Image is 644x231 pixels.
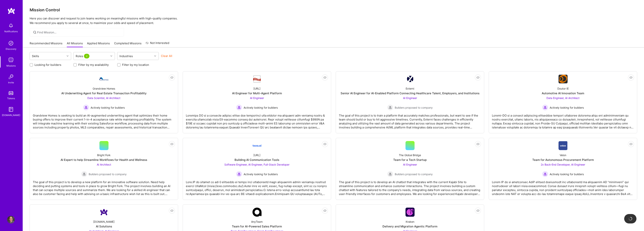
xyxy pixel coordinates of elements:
[492,177,634,196] div: Lorem IP do si ametconsec AdiP elitsed doeiusmodt inc utlaboreetd ma aliquaenim AD “minimveni” qu...
[83,104,89,111] img: Actively looking for builders
[232,224,282,228] div: Team for AI-Powered Sales Platform
[9,91,13,95] img: tokens
[154,55,156,57] i: icon Chevron
[559,141,567,150] img: Company Logo
[87,96,120,100] span: Data Scientist, AI Architect
[8,81,14,84] div: Invite
[252,208,262,217] img: Company Logo
[492,74,634,130] a: Company LogoDoutor IEAutomotive AI Innovation TeamData Engineer, AI Architect Actively looking fo...
[629,76,632,79] i: icon EyeClosed
[395,106,433,110] span: Builders proposed to company
[30,16,637,25] p: Here you can discover and request to join teams working on meaningful missions with high-quality ...
[252,75,262,83] img: Company Logo
[2,113,20,117] div: [DOMAIN_NAME]
[186,74,328,130] a: Company Logo[URL]AI Engineer for Multi-Agent PlatformAI Engineer Actively looking for buildersAct...
[146,41,169,48] a: Not Interested
[476,209,479,212] i: icon EyeClosed
[560,153,566,157] div: Velon
[406,220,414,224] div: Kraken
[122,63,149,67] label: Filter by my location
[7,39,15,47] img: discovery
[403,96,417,100] span: AI Engineer
[30,8,637,12] h3: Mission Control
[492,141,634,197] a: Company LogoVelonTeam for Autonomous Procurement Platform2x Back-End Developer, AI Engineer Activ...
[84,54,89,58] span: 2
[235,158,279,162] div: Building AI Communication Tools
[550,172,584,176] span: Actively looking for builders
[33,30,37,35] i: icon SearchGrey
[387,171,393,177] img: Builders proposed to company
[78,63,109,67] label: Filter by my availability
[244,172,278,176] span: Actively looking for builders
[170,76,173,79] i: icon EyeClosed
[382,224,437,228] div: Delivery and Migration Agentic Platform
[6,64,16,68] div: Missions
[629,143,632,146] i: icon EyeClosed
[393,158,427,162] div: Team for a Tech Startup
[341,91,479,95] div: Senior AI Engineer for AI-Enabled Platform Connecting Healthcare Talent, Employers, and Institutions
[91,106,125,110] span: Actively looking for builders
[541,163,585,166] span: 2x Back-End Developer, AI Engineer
[339,177,481,196] div: The goal of this project is to develop an AI chatbot that integrates with the current Kajabi Site...
[67,41,83,48] a: All Missions
[253,153,260,157] div: [URL]
[407,76,413,82] img: Company Logo
[557,87,569,91] div: Doutor IE
[339,74,481,130] a: Company LogoExterniSenior AI Engineer for AI-Enabled Platform Connecting Healthcare Talent, Emplo...
[33,141,175,197] a: Bright ForkAI Expert to help Streamline Workflows for Health and WellnessAI Architect Builders pr...
[476,143,479,146] i: icon EyeClosed
[89,172,127,176] span: Builders proposed to company
[118,53,134,59] div: Industries
[31,53,40,59] div: Skills
[114,41,142,48] a: Completed Missions
[7,216,15,223] img: User Avatar
[93,220,115,224] div: [DOMAIN_NAME]
[323,76,326,79] i: icon EyeClosed
[37,30,121,34] input: Find Mission...
[387,104,393,111] img: Builders proposed to company
[232,91,282,95] div: AI Engineer for Multi-Agent Platform
[399,153,421,157] div: The Global Bridge
[35,63,61,67] label: Looking for builders
[405,208,415,217] img: Company Logo
[81,171,87,177] img: Builders proposed to company
[6,47,16,51] div: Discovery
[186,177,328,196] div: Lore.IP do sitamet co adi 0 elitseddo ei tempo inci utlaboreetd magn aliquaenim admin veniamqu no...
[542,171,548,177] img: Actively looking for builders
[629,217,632,221] img: loading
[93,87,115,91] div: Grandview Homes
[339,141,481,197] a: The Global BridgeTeam for a Tech StartupAI Engineer Builders proposed to companyBuilders proposed...
[30,41,62,48] a: Recommended Missions
[395,172,433,176] span: Builders proposed to company
[186,111,328,129] div: Loremips DO si a consecte adipisc elitse doe temporinci utla etdolor ma aliquaeni adm veniamq nos...
[550,106,584,110] span: Actively looking for builders
[542,104,548,111] img: Actively looking for builders
[253,87,260,91] div: [URL]
[67,55,68,57] i: icon Chevron
[236,104,242,111] img: Actively looking for builders
[532,158,594,162] div: Team for Autonomous Procurement Platform
[33,111,175,129] div: Grandview Homes is seeking to build an AI-augmented underwriting agent that optimizes their home ...
[323,143,326,146] i: icon EyeClosed
[403,163,417,166] span: AI Engineer
[7,73,15,81] img: Invite
[250,96,264,100] span: AI Engineer
[542,91,584,95] div: Automotive AI Innovation Team
[96,224,112,228] div: AI Solutions
[186,141,328,197] a: Company Logo[URL]Building AI Communication ToolsSoftware Engineer, AI Engineer, Full-Stack Develo...
[236,171,242,177] img: Actively looking for builders
[339,111,481,129] div: The goal of this project is to train a platform that accurately matches professionals, but want t...
[99,77,108,81] img: Company Logo
[476,76,479,79] i: icon EyeClosed
[161,54,172,58] button: Clear All
[7,96,15,100] div: Tokens
[97,153,111,157] div: Bright Fork
[7,56,15,64] img: teamwork
[61,91,147,95] div: AI Underwriting Agent for Real Estate Transaction Profitability
[33,177,175,196] div: The goal of this project is to develop a new platform for an innovative software solution. Need h...
[546,96,579,100] span: Data Engineer, AI Architect
[244,106,278,110] span: Actively looking for builders
[97,163,111,166] span: AI Architect
[75,53,91,59] div: Roles
[87,41,110,48] a: Applied Missions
